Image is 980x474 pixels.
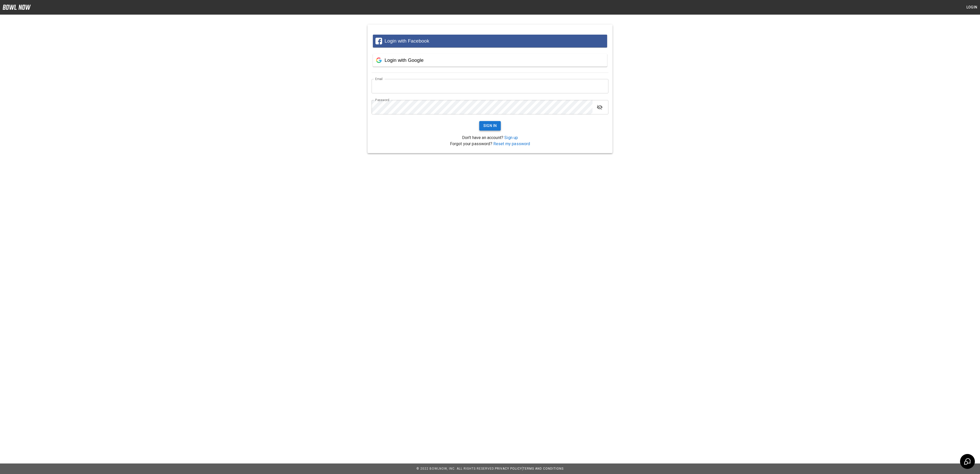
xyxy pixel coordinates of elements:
a: Privacy Policy [495,467,522,470]
button: Login with Google [373,54,607,67]
p: Forgot your password? [372,141,608,147]
p: Don't have an account? [372,135,608,141]
a: Sign up [504,135,518,140]
button: Login [964,3,980,12]
span: Login with Google [385,57,424,63]
button: toggle password visibility [595,102,605,112]
span: © 2022 BowlNow, Inc. All Rights Reserved. [416,467,495,470]
img: logo [3,5,31,10]
button: Sign In [479,121,501,131]
span: Login with Facebook [385,38,429,44]
a: Terms and Conditions [523,467,564,470]
button: Login with Facebook [373,35,607,47]
a: Reset my password [493,141,530,146]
